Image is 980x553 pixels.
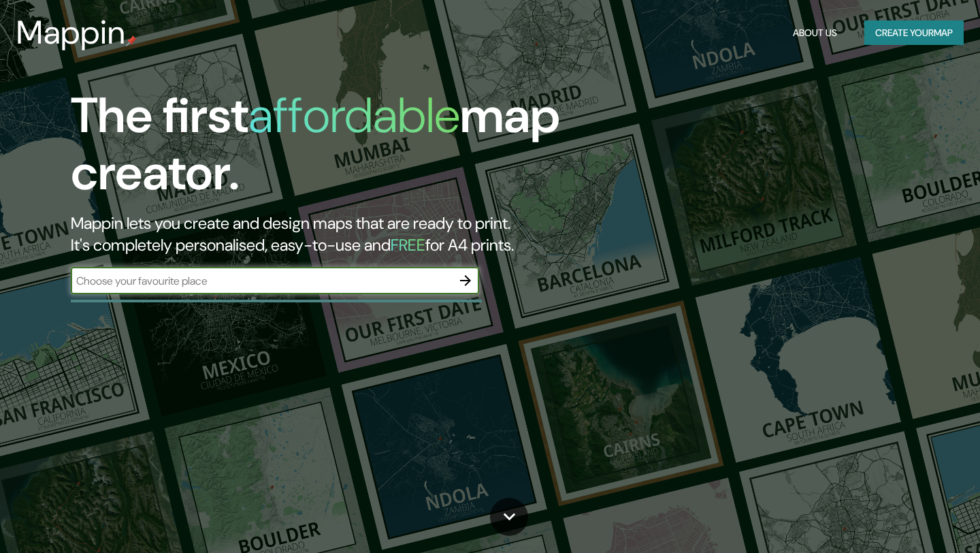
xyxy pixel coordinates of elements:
[391,234,425,255] h5: FREE
[126,35,137,46] img: mappin-pin
[71,87,561,212] h1: The first map creator.
[787,20,843,46] button: About Us
[71,273,452,289] input: Choose your favourite place
[16,14,126,52] h3: Mappin
[248,84,460,147] h1: affordable
[71,212,561,256] h2: Mappin lets you create and design maps that are ready to print. It's completely personalised, eas...
[864,20,964,46] button: Create yourmap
